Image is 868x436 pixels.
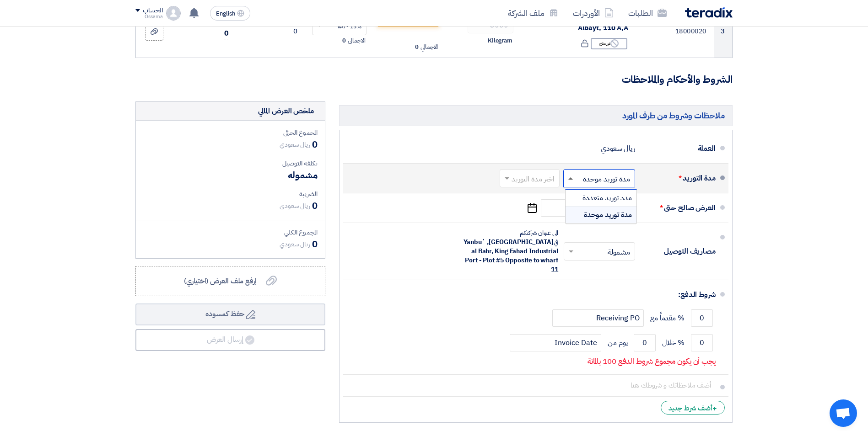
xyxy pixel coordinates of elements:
[591,38,627,49] div: غير متاح
[634,334,656,351] input: payment-term-2
[621,2,674,24] a: الطلبات
[216,11,235,17] span: English
[642,197,716,219] div: العرض صالح حتى
[415,43,419,52] span: 0
[830,399,857,427] div: Open chat
[588,357,716,366] p: يجب أن يكون مجموع شروط الدفع 100 بالمائة
[458,229,558,274] div: الى عنوان شركتكم في
[642,138,716,160] div: العملة
[582,192,632,203] span: مدد توريد متعددة
[552,309,644,327] input: payment-term-2
[358,284,716,306] div: شروط الدفع:
[691,309,713,327] input: payment-term-1
[488,36,512,45] span: Kilogram
[143,159,318,168] div: تكلفه التوصيل
[143,7,162,15] div: الحساب
[650,314,685,323] span: % مقدماً مع
[312,237,318,251] span: 0
[288,168,318,182] span: مشموله
[350,377,716,394] input: أضف ملاحظاتك و شروطك هنا
[584,209,632,220] span: مدة توريد موحدة
[210,6,250,21] button: English
[280,201,310,211] span: ريال سعودي
[566,2,621,24] a: الأوردرات
[510,334,601,351] input: payment-term-2
[642,240,716,262] div: مصاريف التوصيل
[236,5,305,58] td: 0
[339,105,733,126] h5: ملاحظات وشروط من طرف المورد
[541,199,632,217] input: سنة-شهر-يوم
[608,338,627,347] span: يوم من
[661,401,725,415] div: أضف شرط جديد
[421,43,438,52] span: الاجمالي
[184,276,257,287] span: إرفع ملف العرض (اختياري)
[143,189,318,199] div: الضريبة
[312,199,318,213] span: 0
[691,334,713,351] input: payment-term-2
[312,138,318,151] span: 0
[501,2,566,24] a: ملف الشركة
[348,36,365,45] span: الاجمالي
[714,5,732,58] td: 3
[258,106,314,117] div: ملخص العرض المالي
[642,167,716,189] div: مدة التوريد
[712,403,717,414] span: +
[280,239,310,249] span: ريال سعودي
[636,5,714,58] td: 18000020
[135,73,733,87] h3: الشروط والأحكام والملاحظات
[166,6,181,21] img: profile_test.png
[342,36,346,45] span: 0
[135,329,325,351] button: إرسال العرض
[685,7,733,18] img: Teradix logo
[143,228,318,237] div: المجموع الكلي
[662,338,685,347] span: % خلال
[224,28,229,39] span: 0
[135,14,162,19] div: Ossama
[280,140,310,149] span: ريال سعودي
[143,128,318,138] div: المجموع الجزئي
[601,140,635,157] div: ريال سعودي
[135,303,325,325] button: حفظ كمسوده
[464,237,558,274] span: [GEOGRAPHIC_DATA], Yanbu` al Bahr, King Fahad Industrial Port - Plot #5 Opposite to wharf 11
